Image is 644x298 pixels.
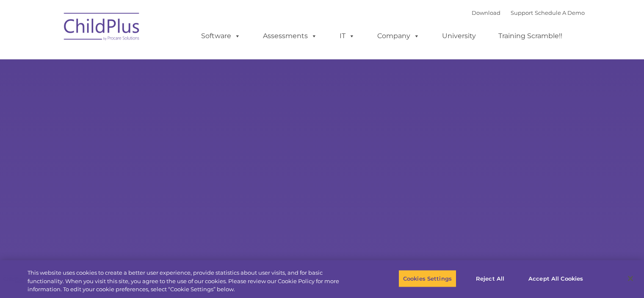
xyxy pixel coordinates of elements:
div: This website uses cookies to create a better user experience, provide statistics about user visit... [28,269,354,294]
a: Download [472,9,500,16]
a: Schedule A Demo [535,9,585,16]
a: University [434,28,484,45]
a: Assessments [254,28,326,45]
font: | [472,9,585,16]
img: ChildPlus by Procare Solutions [60,7,144,49]
a: Support [511,9,533,16]
a: Company [369,28,428,45]
button: Reject All [464,270,517,287]
button: Cookies Settings [398,270,456,287]
button: Accept All Cookies [524,270,588,287]
a: Software [193,28,249,45]
a: IT [331,28,363,45]
button: Close [621,269,640,288]
a: Training Scramble!! [490,28,571,45]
